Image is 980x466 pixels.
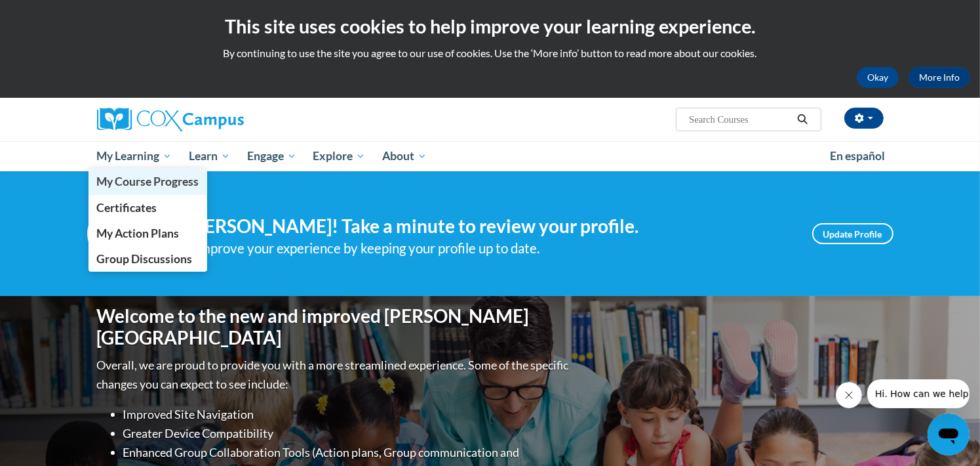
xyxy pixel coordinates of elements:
[688,112,793,127] input: Search Courses
[88,221,208,246] a: My Action Plans
[123,424,572,443] li: Greater Device Compatibility
[304,141,374,171] a: Explore
[88,169,208,194] a: My Course Progress
[97,108,346,131] a: Cox Campus
[87,204,146,263] img: Profile Image
[96,175,199,188] span: My Course Progress
[166,215,793,238] h4: Hi [PERSON_NAME]! Take a minute to review your profile.
[821,142,893,170] a: En español
[96,148,172,164] span: My Learning
[382,148,427,164] span: About
[867,379,970,408] iframe: Message from company
[830,149,885,163] span: En español
[77,141,903,171] div: Main menu
[97,305,572,349] h1: Welcome to the new and improved [PERSON_NAME][GEOGRAPHIC_DATA]
[96,226,179,240] span: My Action Plans
[844,108,884,129] button: Account Settings
[166,238,793,259] div: Help improve your experience by keeping your profile up to date.
[793,112,812,127] button: Search
[123,405,572,424] li: Improved Site Navigation
[97,356,572,394] p: Overall, we are proud to provide you with a more streamlined experience. Some of the specific cha...
[88,246,208,272] a: Group Discussions
[374,141,435,171] a: About
[812,223,893,244] a: Update Profile
[909,67,970,88] a: More Info
[96,201,157,215] span: Certificates
[857,67,899,88] button: Okay
[10,13,970,39] h2: This site uses cookies to help improve your learning experience.
[97,108,244,131] img: Cox Campus
[836,382,862,408] iframe: Close message
[8,9,106,20] span: Hi. How can we help?
[10,46,970,60] p: By continuing to use the site you agree to our use of cookies. Use the ‘More info’ button to read...
[313,148,365,164] span: Explore
[247,148,296,164] span: Engage
[180,141,239,171] a: Learn
[96,252,192,266] span: Group Discussions
[88,141,181,171] a: My Learning
[239,141,305,171] a: Engage
[189,148,230,164] span: Learn
[88,195,208,221] a: Certificates
[928,413,970,455] iframe: Button to launch messaging window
